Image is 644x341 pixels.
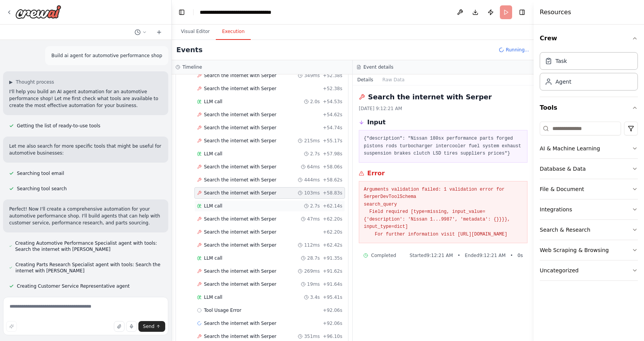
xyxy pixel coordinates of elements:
[204,281,276,287] span: Search the internet with Serper
[364,186,522,239] pre: Arguments validation failed: 1 validation error for SerperDevToolSchema search_query Field requir...
[216,24,251,40] button: Execution
[363,64,393,70] h3: Event details
[304,190,320,196] span: 103ms
[367,118,386,127] h3: Input
[204,112,276,118] span: Search the internet with Serper
[138,321,165,332] button: Send
[204,86,276,92] span: Search the internet with Serper
[540,145,600,152] div: AI & Machine Learning
[323,320,342,326] span: + 92.06s
[540,165,586,173] div: Database & Data
[143,323,154,329] span: Send
[17,186,67,192] span: Searching tool search
[114,321,125,332] button: Upload files
[182,64,202,70] h3: Timeline
[323,203,342,209] span: + 62.14s
[540,246,609,254] div: Web Scraping & Browsing
[540,28,638,49] button: Crew
[323,229,342,235] span: + 62.20s
[200,8,286,16] nav: breadcrumb
[204,99,222,105] span: LLM call
[15,5,61,19] img: Logo
[204,242,276,248] span: Search the internet with Serper
[323,177,342,183] span: + 58.62s
[204,177,276,183] span: Search the internet with Serper
[540,97,638,119] button: Tools
[310,99,320,105] span: 2.0s
[410,252,453,259] span: Started 9:12:21 AM
[323,281,342,287] span: + 91.64s
[17,123,100,129] span: Getting the list of ready-to-use tools
[371,252,396,259] span: Completed
[359,105,527,112] div: [DATE] 9:12:21 AM
[540,226,590,234] div: Search & Research
[465,252,506,259] span: Ended 9:12:21 AM
[364,135,522,158] pre: {"description": "Nissan 180sx performance parts forged pistons rods turbocharger intercooler fuel...
[368,92,492,102] h2: Search the internet with Serper
[9,79,13,85] span: ▶
[204,72,276,79] span: Search the internet with Serper
[323,255,342,261] span: + 91.35s
[204,164,276,170] span: Search the internet with Serper
[323,125,342,131] span: + 54.74s
[540,240,638,260] button: Web Scraping & Browsing
[204,151,222,157] span: LLM call
[540,206,572,213] div: Integrations
[307,281,320,287] span: 19ms
[323,86,342,92] span: + 52.38s
[204,203,222,209] span: LLM call
[6,321,17,332] button: Improve this prompt
[310,203,320,209] span: 2.7s
[323,112,342,118] span: + 54.62s
[555,57,567,65] div: Task
[304,177,320,183] span: 444ms
[204,255,222,261] span: LLM call
[517,7,527,18] button: Hide right sidebar
[15,262,162,274] span: Creating Parts Research Specialist agent with tools: Search the internet with [PERSON_NAME]
[323,268,342,274] span: + 91.62s
[323,242,342,248] span: + 62.42s
[457,252,460,259] span: •
[51,52,162,59] p: Build ai agent for automotive performance shop
[323,190,342,196] span: + 58.83s
[204,268,276,274] span: Search the internet with Serper
[153,28,165,37] button: Start a new chat
[323,307,342,313] span: + 92.06s
[17,170,64,176] span: Searching tool email
[9,143,162,156] p: Let me also search for more specific tools that might be useful for automotive businesses:
[131,28,150,37] button: Switch to previous chat
[9,88,162,109] p: I'll help you build an AI agent automation for an automotive performance shop! Let me first check...
[323,151,342,157] span: + 57.98s
[367,169,385,178] h3: Error
[307,164,320,170] span: 64ms
[176,7,187,18] button: Hide left sidebar
[555,78,571,86] div: Agent
[323,99,342,105] span: + 54.53s
[304,72,320,79] span: 349ms
[323,333,342,339] span: + 96.10s
[204,190,276,196] span: Search the internet with Serper
[540,8,571,17] h4: Resources
[540,138,638,158] button: AI & Machine Learning
[126,321,137,332] button: Click to speak your automation idea
[540,159,638,179] button: Database & Data
[510,252,513,259] span: •
[540,267,578,274] div: Uncategorized
[175,24,216,40] button: Visual Editor
[204,333,276,339] span: Search the internet with Serper
[304,242,320,248] span: 112ms
[310,294,320,300] span: 3.4s
[9,79,54,85] button: ▶Thought process
[540,260,638,280] button: Uncategorized
[204,138,276,144] span: Search the internet with Serper
[307,216,320,222] span: 47ms
[204,216,276,222] span: Search the internet with Serper
[204,229,276,235] span: Search the internet with Serper
[323,72,342,79] span: + 52.38s
[540,185,584,193] div: File & Document
[15,240,162,252] span: Creating Automotive Performance Specialist agent with tools: Search the internet with [PERSON_NAME]
[540,179,638,199] button: File & Document
[540,199,638,219] button: Integrations
[16,79,54,85] span: Thought process
[506,47,529,53] span: Running...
